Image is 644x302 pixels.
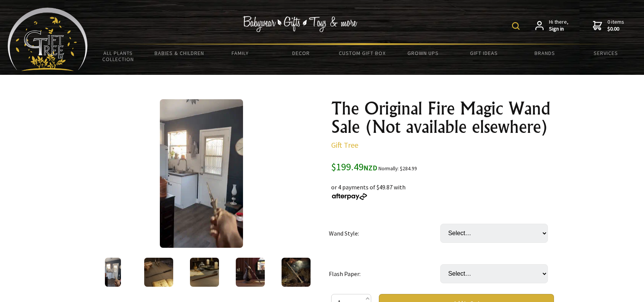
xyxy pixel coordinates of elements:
[144,258,173,287] img: The Original Fire Magic Wand Sale (Not available elsewhere)
[210,45,271,61] a: Family
[332,45,393,61] a: Custom Gift Box
[535,19,568,32] a: Hi there,Sign in
[364,163,377,172] span: NZD
[512,22,520,30] img: product search
[607,26,624,32] strong: $0.00
[282,258,311,287] img: The Original Fire Magic Wand Sale (Not available elsewhere)
[331,99,554,136] h1: The Original Fire Magic Wand Sale (Not available elsewhere)
[549,19,568,32] span: Hi there,
[393,45,454,61] a: Grown Ups
[378,165,417,172] small: Normally: $284.99
[331,173,554,201] div: or 4 payments of $49.87 with
[190,258,219,287] img: The Original Fire Magic Wand Sale (Not available elsewhere)
[454,45,515,61] a: Gift Ideas
[607,18,624,32] span: 0 items
[160,99,243,248] img: The Original Fire Magic Wand Sale (Not available elsewhere)
[329,254,440,294] td: Flash Paper:
[270,45,332,61] a: Decor
[88,45,149,67] a: All Plants Collection
[575,45,636,61] a: Services
[331,193,368,200] img: Afterpay
[329,213,440,254] td: Wand Style:
[105,258,121,287] img: The Original Fire Magic Wand Sale (Not available elsewhere)
[8,8,88,71] img: Babyware - Gifts - Toys and more...
[514,45,575,61] a: Brands
[593,19,624,32] a: 0 items$0.00
[236,258,265,287] img: The Original Fire Magic Wand Sale (Not available elsewhere)
[243,16,357,32] img: Babywear - Gifts - Toys & more
[149,45,210,61] a: Babies & Children
[549,26,568,32] strong: Sign in
[331,160,377,173] span: $199.49
[331,140,358,150] a: Gift Tree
